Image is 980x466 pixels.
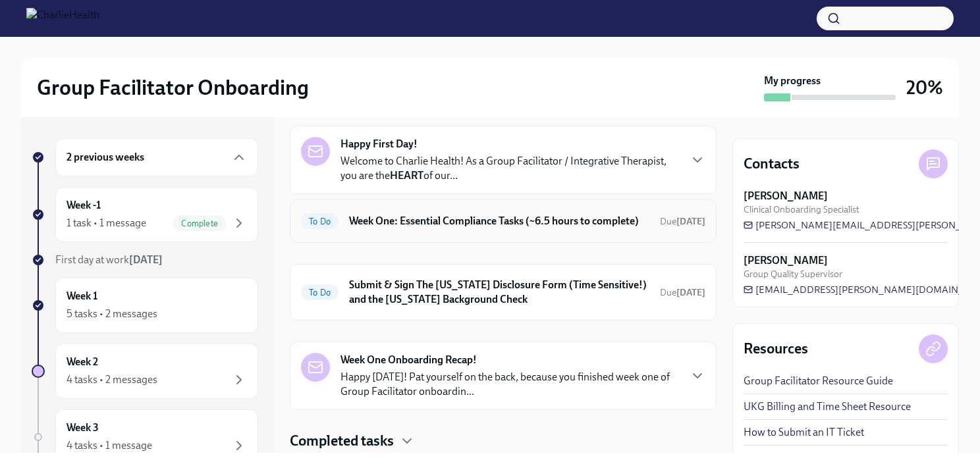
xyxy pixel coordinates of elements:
[32,253,258,267] a: First day at work[DATE]
[349,214,649,228] h6: Week One: Essential Compliance Tasks (~6.5 hours to complete)
[67,438,152,453] div: 4 tasks • 1 message
[744,253,828,268] strong: [PERSON_NAME]
[676,216,705,227] strong: [DATE]
[744,203,859,216] span: Clinical Onboarding Specialist
[660,216,705,227] span: Due
[32,187,258,242] a: Week -11 task • 1 messageComplete
[301,275,705,309] a: To DoSubmit & Sign The [US_STATE] Disclosure Form (Time Sensitive!) and the [US_STATE] Background...
[660,287,705,298] span: Due
[32,409,258,465] a: Week 34 tasks • 1 message
[37,74,309,101] h2: Group Facilitator Onboarding
[173,219,226,228] span: Complete
[390,169,423,182] strong: HEART
[744,189,828,203] strong: [PERSON_NAME]
[340,353,477,367] strong: Week One Onboarding Recap!
[744,154,800,174] h4: Contacts
[290,431,394,451] h4: Completed tasks
[744,425,864,440] a: How to Submit an IT Ticket
[26,8,99,29] img: CharlieHealth
[340,137,418,151] strong: Happy First Day!
[32,344,258,399] a: Week 24 tasks • 2 messages
[340,154,679,183] p: Welcome to Charlie Health! As a Group Facilitator / Integrative Therapist, you are the of our...
[67,289,97,303] h6: Week 1
[55,138,258,176] div: 2 previous weeks
[301,211,705,232] a: To DoWeek One: Essential Compliance Tasks (~6.5 hours to complete)Due[DATE]
[67,198,101,213] h6: Week -1
[67,307,157,321] div: 5 tasks • 2 messages
[55,253,163,266] span: First day at work
[764,74,821,88] strong: My progress
[301,288,339,298] span: To Do
[744,400,911,414] a: UKG Billing and Time Sheet Resource
[676,287,705,298] strong: [DATE]
[349,278,649,307] h6: Submit & Sign The [US_STATE] Disclosure Form (Time Sensitive!) and the [US_STATE] Background Check
[301,217,339,226] span: To Do
[744,339,808,359] h4: Resources
[67,421,99,435] h6: Week 3
[67,150,144,165] h6: 2 previous weeks
[744,451,857,465] a: GF Onboarding Checklist
[906,76,943,99] h3: 20%
[660,215,705,228] span: August 11th, 2025 10:00
[744,374,893,388] a: Group Facilitator Resource Guide
[32,278,258,333] a: Week 15 tasks • 2 messages
[340,370,679,399] p: Happy [DATE]! Pat yourself on the back, because you finished week one of Group Facilitator onboar...
[67,373,157,387] div: 4 tasks • 2 messages
[660,286,705,299] span: August 13th, 2025 10:00
[744,268,842,280] span: Group Quality Supervisor
[290,431,717,451] div: Completed tasks
[67,355,98,369] h6: Week 2
[67,216,146,230] div: 1 task • 1 message
[129,253,163,266] strong: [DATE]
